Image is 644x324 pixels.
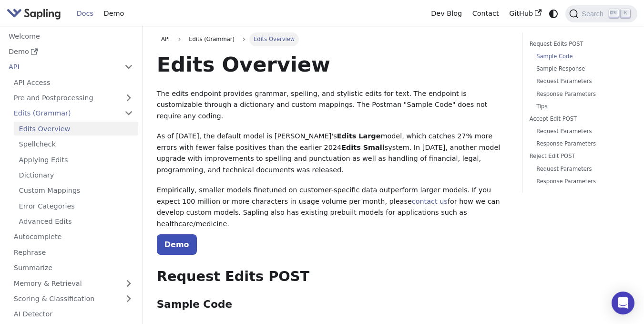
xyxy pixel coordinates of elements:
[157,32,174,46] a: API
[157,234,197,255] a: Demo
[536,64,624,73] a: Sample Response
[9,307,138,321] a: AI Detector
[14,168,138,182] a: Dictionary
[7,7,61,21] img: Sapling.ai
[426,6,467,21] a: Dev Blog
[547,7,561,21] button: Switch between dark and light mode (currently system mode)
[467,6,504,21] a: Contact
[536,127,624,136] a: Request Parameters
[530,115,627,124] a: Accept Edit POST
[157,32,509,46] nav: Breadcrumbs
[9,261,138,275] a: Summarize
[504,6,546,21] a: GitHub
[536,90,624,99] a: Response Parameters
[184,32,239,46] span: Edits (Grammar)
[99,6,129,21] a: Demo
[9,230,138,244] a: Autocomplete
[9,106,138,120] a: Edits (Grammar)
[530,40,627,49] a: Request Edits POST
[14,137,138,151] a: Spellcheck
[157,52,509,77] h1: Edits Overview
[536,77,624,86] a: Request Parameters
[536,102,624,111] a: Tips
[9,276,138,290] a: Memory & Retrieval
[579,10,609,18] span: Search
[3,45,138,59] a: Demo
[536,165,624,174] a: Request Parameters
[72,6,99,21] a: Docs
[3,29,138,43] a: Welcome
[157,298,509,311] h3: Sample Code
[565,5,637,22] button: Search (Ctrl+K)
[157,185,509,230] p: Empirically, smaller models finetuned on customer-specific data outperform larger models. If you ...
[14,199,138,213] a: Error Categories
[337,132,381,140] strong: Edits Large
[157,88,509,122] p: The edits endpoint provides grammar, spelling, and stylistic edits for text. The endpoint is cust...
[536,177,624,186] a: Response Parameters
[9,75,138,89] a: API Access
[157,268,509,285] h2: Request Edits POST
[14,153,138,167] a: Applying Edits
[14,122,138,136] a: Edits Overview
[7,7,64,21] a: Sapling.ai
[530,152,627,161] a: Reject Edit POST
[3,60,119,74] a: API
[341,144,384,151] strong: Edits Small
[612,292,634,314] div: Open Intercom Messenger
[249,32,299,46] span: Edits Overview
[9,91,138,105] a: Pre and Postprocessing
[9,245,138,259] a: Rephrase
[161,36,170,42] span: API
[621,9,630,18] kbd: K
[119,60,138,74] button: Collapse sidebar category 'API'
[536,139,624,148] a: Response Parameters
[157,131,509,176] p: As of [DATE], the default model is [PERSON_NAME]'s model, which catches 27% more errors with fewe...
[412,198,448,205] a: contact us
[9,292,138,306] a: Scoring & Classification
[14,184,138,198] a: Custom Mappings
[14,215,138,229] a: Advanced Edits
[536,52,624,61] a: Sample Code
